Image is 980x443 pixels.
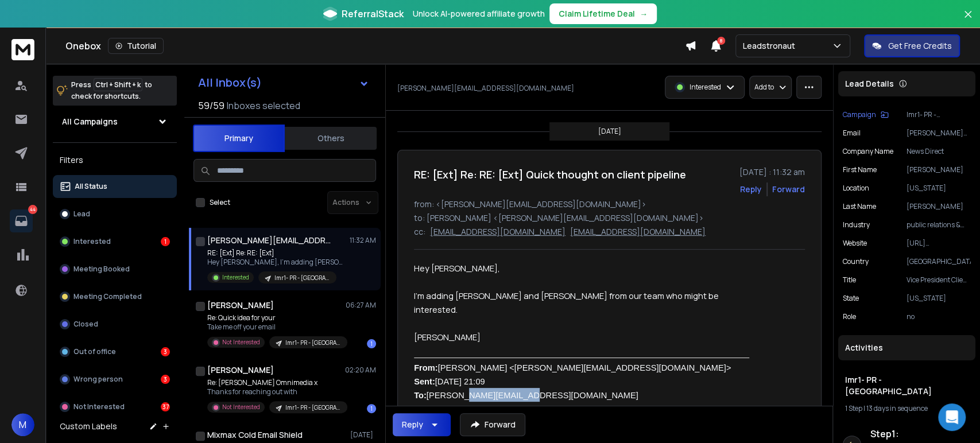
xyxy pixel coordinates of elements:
p: Thanks for reaching out with [207,387,345,397]
h1: Mixmax Cold Email Shield [207,429,303,441]
button: Others [285,126,377,151]
button: Close banner [960,7,975,34]
p: Meeting Completed [73,292,142,301]
p: 44 [28,205,37,214]
p: [DATE] [598,127,621,136]
p: All Status [75,182,107,191]
p: RE: [Ext] Re: RE: [Ext] [207,248,345,258]
span: I’m adding [PERSON_NAME] and [PERSON_NAME] from our team who might be interested. [414,290,721,315]
span: [PERSON_NAME] [414,331,481,343]
button: All Campaigns [53,110,177,133]
span: → [640,8,648,20]
p: Take me off your email [207,322,345,332]
p: website [843,239,867,248]
h1: [PERSON_NAME][EMAIL_ADDRESS][DOMAIN_NAME] [207,235,334,246]
p: Hey [PERSON_NAME], I’m adding [PERSON_NAME] [207,258,345,267]
p: Lead [73,209,90,219]
div: Forward [772,184,805,195]
p: Vice President Client Relations [907,275,971,285]
a: 44 [10,209,33,232]
div: 3 [161,375,170,384]
p: 11:32 AM [350,236,376,245]
p: Re: Quick idea for your [207,313,345,322]
p: [PERSON_NAME][EMAIL_ADDRESS][DOMAIN_NAME] [397,84,574,93]
p: Imr1- PR - [GEOGRAPHIC_DATA] [907,110,971,119]
p: Interested [73,237,111,246]
h1: [PERSON_NAME] [207,364,274,376]
span: 8 [717,37,725,45]
button: Out of office3 [53,340,177,363]
p: industry [843,220,870,230]
button: Not Interested37 [53,395,177,418]
p: Country [843,257,869,266]
p: Not Interested [222,403,260,411]
p: [PERSON_NAME] [907,165,971,174]
div: 1 [367,339,376,348]
button: Tutorial [108,38,164,54]
p: 02:20 AM [345,366,376,375]
p: Closed [73,320,98,329]
span: 13 days in sequence [866,403,928,413]
p: [US_STATE] [907,294,971,303]
button: Interested1 [53,230,177,253]
p: from: <[PERSON_NAME][EMAIL_ADDRESS][DOMAIN_NAME]> [414,199,805,210]
b: Subject: [414,405,447,414]
button: All Status [53,175,177,198]
p: Press to check for shortcuts. [71,79,152,102]
p: Lead Details [845,78,894,90]
p: cc: [414,226,425,238]
h6: Step 1 : [870,427,971,441]
p: Get Free Credits [888,40,952,52]
p: Imr1- PR - [GEOGRAPHIC_DATA] [274,274,330,282]
button: Primary [193,125,285,152]
p: Interested [690,83,721,92]
div: 1 [367,404,376,413]
p: First Name [843,165,877,174]
b: To: [414,391,427,400]
div: Onebox [65,38,685,54]
span: Ctrl + Shift + k [94,78,142,91]
p: public relations & communications [907,220,971,230]
p: Out of office [73,347,116,356]
p: Last Name [843,202,876,211]
button: Lead [53,203,177,226]
span: From: [414,363,438,372]
p: role [843,312,856,321]
p: Imr1- PR - [GEOGRAPHIC_DATA] [285,339,340,347]
p: News Direct [907,147,971,156]
h3: Custom Labels [60,421,117,432]
p: [DATE] : 11:32 am [739,166,805,178]
div: Reply [402,419,423,430]
span: [PERSON_NAME] <[PERSON_NAME][EMAIL_ADDRESS][DOMAIN_NAME]> [DATE] 21:09 [PERSON_NAME][EMAIL_ADDRES... [414,363,731,414]
button: Campaign [843,110,889,119]
button: Reply [393,413,451,436]
p: location [843,184,869,193]
p: Re: [PERSON_NAME] Omnimedia x [207,378,345,387]
span: 59 / 59 [198,99,224,112]
p: [DATE] [350,430,376,440]
p: Interested [222,273,249,282]
div: 37 [161,402,170,411]
button: M [11,413,34,436]
p: 06:27 AM [346,301,376,310]
div: 3 [161,347,170,356]
h1: All Campaigns [62,116,118,127]
p: Not Interested [73,402,125,411]
p: Imr1- PR - [GEOGRAPHIC_DATA] [285,403,340,412]
h3: Filters [53,152,177,168]
p: [PERSON_NAME] [907,202,971,211]
h1: [PERSON_NAME] [207,300,274,311]
button: Wrong person3 [53,368,177,391]
p: [EMAIL_ADDRESS][DOMAIN_NAME] [570,226,706,238]
h1: All Inbox(s) [198,77,262,88]
label: Select [210,198,230,207]
p: Meeting Booked [73,265,130,274]
p: Wrong person [73,375,123,384]
p: no [907,312,971,321]
div: | [845,404,969,413]
p: Add to [754,83,774,92]
div: Activities [838,335,975,360]
p: [GEOGRAPHIC_DATA] [907,257,971,266]
p: [EMAIL_ADDRESS][DOMAIN_NAME] [430,226,565,238]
